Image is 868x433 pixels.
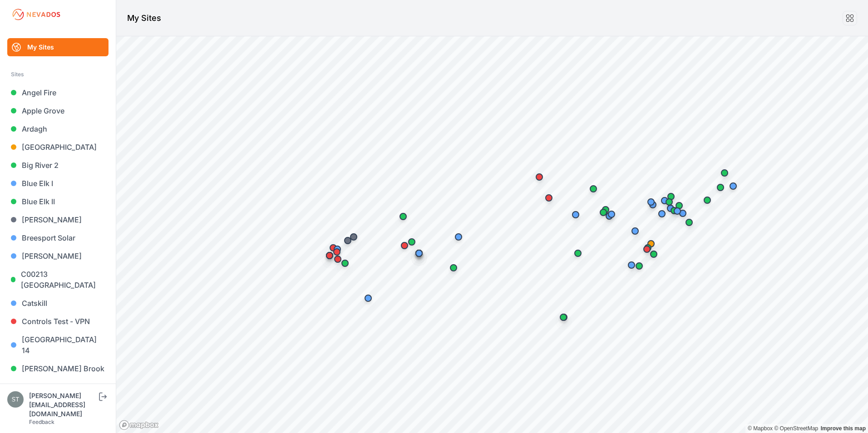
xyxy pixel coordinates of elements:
a: Big River 2 [7,156,108,174]
div: Sites [11,69,105,80]
div: Map marker [724,177,742,195]
a: My Sites [7,38,108,56]
div: Map marker [444,259,463,277]
a: Apple Grove [7,102,108,120]
a: Eastport ME [7,378,108,396]
div: Map marker [359,289,377,307]
div: Map marker [698,191,716,209]
div: Map marker [626,222,644,240]
div: Map marker [395,236,414,255]
div: Map marker [584,180,602,198]
div: Map marker [638,240,656,258]
div: Map marker [449,228,468,246]
div: [PERSON_NAME][EMAIL_ADDRESS][DOMAIN_NAME] [29,391,97,418]
div: Map marker [639,239,657,257]
a: Breesport Solar [7,229,108,247]
div: Map marker [554,308,572,326]
img: steve@nevados.solar [7,391,24,408]
a: Ardagh [7,120,108,138]
div: Map marker [324,239,342,257]
a: Mapbox logo [119,420,159,430]
div: Map marker [711,178,730,197]
a: [GEOGRAPHIC_DATA] 14 [7,330,108,359]
a: [GEOGRAPHIC_DATA] [7,138,108,156]
a: [PERSON_NAME] [7,211,108,229]
a: Map feedback [821,425,866,432]
div: Map marker [410,244,428,262]
a: [PERSON_NAME] [7,247,108,265]
div: Map marker [660,193,678,211]
a: Feedback [29,418,54,425]
div: Map marker [328,243,346,261]
div: Map marker [321,246,339,265]
div: Map marker [345,228,363,246]
a: Angel Fire [7,84,108,102]
div: Map marker [602,205,621,223]
div: Map marker [394,207,412,226]
canvas: Map [116,36,868,433]
a: Mapbox [748,425,773,432]
a: C00213 [GEOGRAPHIC_DATA] [7,265,108,294]
div: Map marker [668,202,686,220]
div: Map marker [670,197,688,215]
a: Blue Elk I [7,174,108,192]
h1: My Sites [127,12,161,25]
div: Map marker [622,256,641,274]
div: Map marker [569,244,587,262]
div: Map marker [567,206,585,224]
div: Map marker [403,233,421,251]
a: [PERSON_NAME] Brook [7,359,108,378]
img: Nevados [11,7,62,22]
a: OpenStreetMap [774,425,818,432]
div: Map marker [715,164,734,182]
div: Map marker [530,168,548,186]
div: Map marker [642,235,660,253]
div: Map marker [642,193,660,211]
a: Catskill [7,294,108,312]
div: Map marker [540,189,558,207]
div: Map marker [662,187,680,206]
div: Map marker [597,201,615,219]
div: Map marker [339,231,357,250]
div: Map marker [328,240,346,258]
div: Map marker [594,203,612,221]
a: Blue Elk II [7,192,108,211]
div: Map marker [680,213,698,231]
div: Map marker [630,257,648,275]
div: Map marker [653,205,671,223]
a: Controls Test - VPN [7,312,108,330]
div: Map marker [656,192,674,210]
